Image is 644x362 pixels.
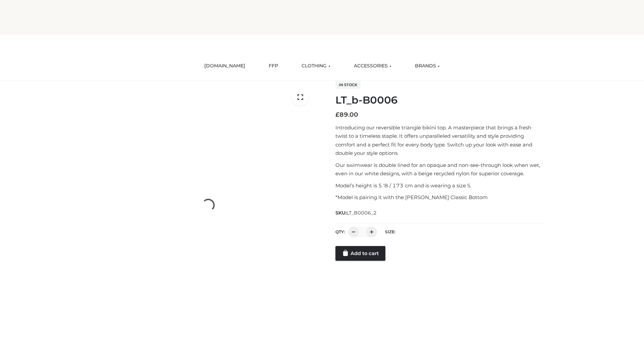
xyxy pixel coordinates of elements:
a: BRANDS [410,59,445,73]
span: In stock [335,81,361,89]
h1: LT_b-B0006 [335,94,544,106]
p: Introducing our reversible triangle bikini top. A masterpiece that brings a fresh twist to a time... [335,123,544,158]
label: QTY: [335,229,345,234]
p: *Model is pairing it with the [PERSON_NAME] Classic Bottom [335,193,544,202]
a: [DOMAIN_NAME] [199,59,250,73]
span: LT_B0006_2 [346,210,377,216]
span: £ [335,111,339,118]
a: Add to cart [335,246,385,261]
a: FFP [264,59,283,73]
bdi: 89.00 [335,111,358,118]
label: Size: [385,229,395,234]
p: Our swimwear is double lined for an opaque and non-see-through look when wet, even in our white d... [335,161,544,178]
a: ACCESSORIES [349,59,396,73]
p: Model’s height is 5 ‘8 / 173 cm and is wearing a size S. [335,181,544,190]
span: SKU: [335,209,377,217]
a: CLOTHING [297,59,335,73]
